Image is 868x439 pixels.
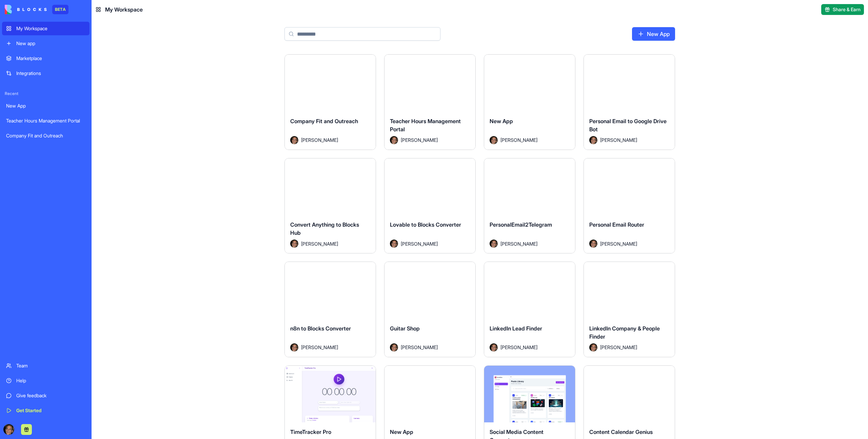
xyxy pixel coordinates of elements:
div: Marketplace [16,55,85,62]
span: Lovable to Blocks Converter [390,221,461,228]
span: Content Calendar Genius [589,428,653,435]
span: Teacher Hours Management Portal [390,118,461,133]
div: Teacher Hours Management Portal [6,117,85,124]
a: Guitar ShopAvatar[PERSON_NAME] [384,262,476,357]
a: Team [2,359,90,373]
img: logo [5,5,47,14]
div: Get Started [16,407,85,414]
a: Teacher Hours Management PortalAvatar[PERSON_NAME] [384,54,476,150]
span: Guitar Shop [390,325,420,332]
img: Avatar [390,136,398,144]
a: Lovable to Blocks ConverterAvatar[PERSON_NAME] [384,158,476,254]
div: Help [16,377,85,384]
a: Company Fit and Outreach [2,129,90,142]
span: [PERSON_NAME] [600,240,637,247]
a: PersonalEmail2TelegramAvatar[PERSON_NAME] [484,158,575,254]
button: Share & Earn [821,4,864,15]
a: Personal Email RouterAvatar[PERSON_NAME] [584,158,675,254]
img: Avatar [290,240,298,248]
img: Avatar [589,343,597,351]
a: LinkedIn Lead FinderAvatar[PERSON_NAME] [484,262,575,357]
img: Avatar [390,343,398,351]
a: Convert Anything to Blocks HubAvatar[PERSON_NAME] [284,158,376,254]
a: Teacher Hours Management Portal [2,114,90,128]
a: Give feedback [2,389,90,402]
img: ACg8ocKwlY-G7EnJG7p3bnYwdp_RyFFHyn9MlwQjYsG_56ZlydI1TXjL_Q=s96-c [3,424,14,435]
a: Help [2,374,90,387]
a: New App [2,99,90,113]
span: [PERSON_NAME] [301,344,338,351]
span: [PERSON_NAME] [500,344,537,351]
div: My Workspace [16,25,85,32]
span: [PERSON_NAME] [301,136,338,144]
span: [PERSON_NAME] [500,136,537,144]
span: Company Fit and Outreach [290,118,358,125]
a: Company Fit and OutreachAvatar[PERSON_NAME] [284,54,376,150]
span: New App [390,428,413,435]
a: LinkedIn Company & People FinderAvatar[PERSON_NAME] [584,262,675,357]
a: n8n to Blocks ConverterAvatar[PERSON_NAME] [284,262,376,357]
span: Recent [2,91,90,96]
span: LinkedIn Lead Finder [490,325,542,332]
img: Avatar [589,136,597,144]
a: Marketplace [2,52,90,65]
img: Avatar [490,343,498,351]
img: Avatar [290,136,298,144]
span: Personal Email to Google Drive Bot [589,118,667,133]
span: [PERSON_NAME] [500,240,537,247]
a: BETA [5,5,68,14]
span: [PERSON_NAME] [600,136,637,144]
a: Integrations [2,66,90,80]
a: New App [632,27,675,41]
a: Personal Email to Google Drive BotAvatar[PERSON_NAME] [584,54,675,150]
span: [PERSON_NAME] [301,240,338,247]
span: [PERSON_NAME] [401,136,438,144]
span: [PERSON_NAME] [600,344,637,351]
img: Avatar [490,136,498,144]
span: PersonalEmail2Telegram [490,221,552,228]
div: New App [6,102,85,109]
span: LinkedIn Company & People Finder [589,325,660,340]
span: [PERSON_NAME] [401,344,438,351]
img: Avatar [490,240,498,248]
span: Convert Anything to Blocks Hub [290,221,359,236]
img: Avatar [390,240,398,248]
span: n8n to Blocks Converter [290,325,351,332]
div: Company Fit and Outreach [6,132,85,139]
div: Team [16,362,85,369]
div: Give feedback [16,392,85,399]
div: Integrations [16,70,85,77]
span: [PERSON_NAME] [401,240,438,247]
span: Personal Email Router [589,221,644,228]
span: Share & Earn [833,6,861,13]
a: My Workspace [2,22,90,35]
div: New app [16,40,85,47]
a: New AppAvatar[PERSON_NAME] [484,54,575,150]
a: Get Started [2,404,90,417]
a: New app [2,37,90,50]
div: BETA [52,5,68,14]
span: New App [490,118,513,125]
span: My Workspace [105,5,143,14]
span: TimeTracker Pro [290,428,331,435]
img: Avatar [589,240,597,248]
img: Avatar [290,343,298,351]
